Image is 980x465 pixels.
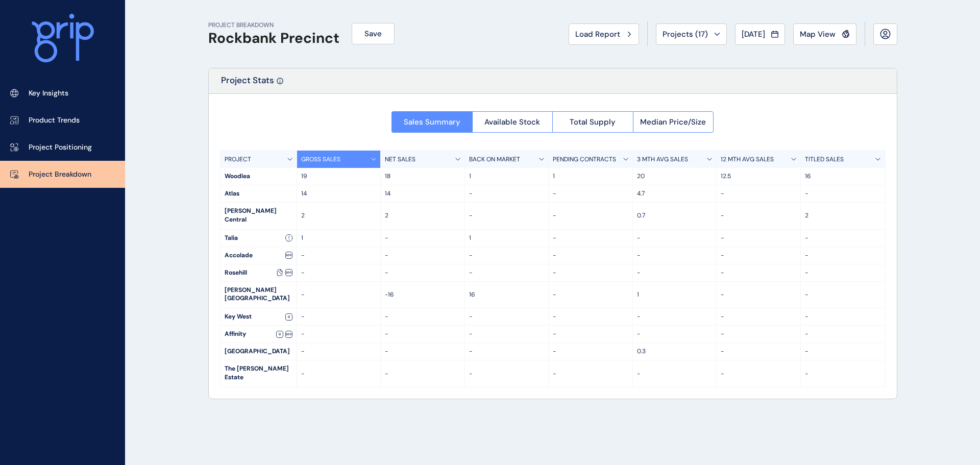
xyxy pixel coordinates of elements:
[637,172,713,181] p: 20
[805,172,881,181] p: 16
[553,330,628,338] p: -
[352,23,395,44] button: Save
[637,370,713,378] p: -
[220,326,297,342] div: Affinity
[301,172,377,181] p: 19
[301,312,377,321] p: -
[805,189,881,198] p: -
[301,155,340,164] p: GROSS SALES
[469,155,520,164] p: BACK ON MARKET
[721,347,796,356] p: -
[220,264,297,281] div: Rosehill
[220,230,297,247] div: Talia
[385,211,460,220] p: 2
[805,234,881,242] p: -
[553,211,628,220] p: -
[385,189,460,198] p: 14
[553,290,628,299] p: -
[721,268,796,277] p: -
[385,268,460,277] p: -
[637,330,713,338] p: -
[469,268,545,277] p: -
[404,117,460,127] span: Sales Summary
[570,117,616,127] span: Total Supply
[301,330,377,338] p: -
[637,234,713,242] p: -
[637,211,713,220] p: 0.7
[385,290,460,299] p: -16
[721,172,796,181] p: 12.5
[553,370,628,378] p: -
[637,290,713,299] p: 1
[721,330,796,338] p: -
[385,370,460,378] p: -
[805,211,881,220] p: 2
[221,75,274,93] p: Project Stats
[385,155,415,164] p: NET SALES
[220,185,297,202] div: Atlas
[637,251,713,260] p: -
[29,115,80,126] p: Product Trends
[301,370,377,378] p: -
[220,360,297,387] div: The [PERSON_NAME] Estate
[220,168,297,185] div: Woodlea
[721,155,774,164] p: 12 MTH AVG SALES
[553,251,628,260] p: -
[301,290,377,299] p: -
[640,117,706,127] span: Median Price/Size
[569,23,639,45] button: Load Report
[721,234,796,242] p: -
[469,370,545,378] p: -
[385,251,460,260] p: -
[220,308,297,325] div: Key West
[29,88,68,99] p: Key Insights
[469,211,545,220] p: -
[385,312,460,321] p: -
[391,111,472,133] button: Sales Summary
[301,189,377,198] p: 14
[469,290,545,299] p: 16
[735,23,785,45] button: [DATE]
[301,211,377,220] p: 2
[472,111,553,133] button: Available Stock
[721,251,796,260] p: -
[800,29,836,39] span: Map View
[469,172,545,181] p: 1
[805,155,844,164] p: TITLED SALES
[220,247,297,264] div: Accolade
[301,347,377,356] p: -
[225,155,251,164] p: PROJECT
[637,189,713,198] p: 4.7
[637,312,713,321] p: -
[469,330,545,338] p: -
[469,251,545,260] p: -
[721,290,796,299] p: -
[805,312,881,321] p: -
[805,268,881,277] p: -
[553,234,628,242] p: -
[721,370,796,378] p: -
[742,29,765,39] span: [DATE]
[552,111,633,133] button: Total Supply
[385,330,460,338] p: -
[469,234,545,242] p: 1
[553,268,628,277] p: -
[633,111,714,133] button: Median Price/Size
[721,189,796,198] p: -
[805,290,881,299] p: -
[385,234,460,242] p: -
[469,347,545,356] p: -
[805,370,881,378] p: -
[805,347,881,356] p: -
[637,268,713,277] p: -
[553,172,628,181] p: 1
[208,21,339,30] p: PROJECT BREAKDOWN
[208,30,339,47] h1: Rockbank Precinct
[385,347,460,356] p: -
[553,312,628,321] p: -
[663,29,708,39] span: Projects ( 17 )
[553,347,628,356] p: -
[469,312,545,321] p: -
[721,211,796,220] p: -
[656,23,727,45] button: Projects (17)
